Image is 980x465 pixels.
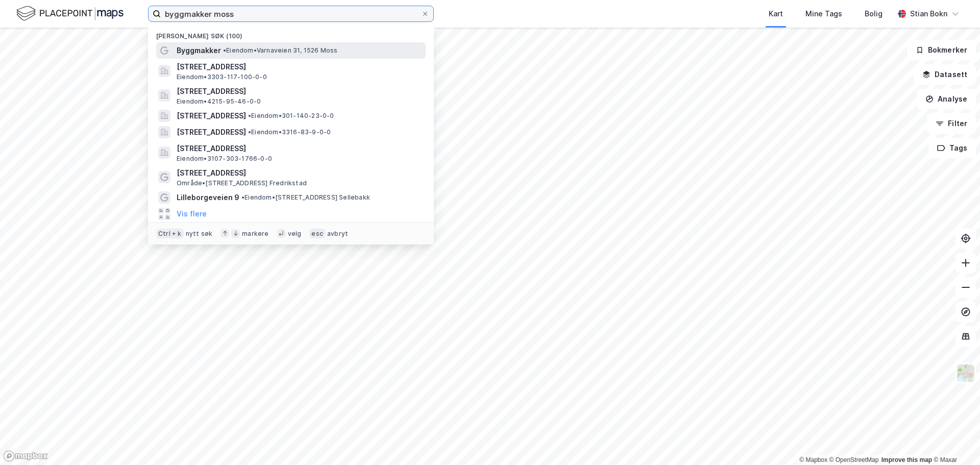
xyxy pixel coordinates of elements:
[177,97,261,106] span: Eiendom • 4215-95-46-0-0
[309,229,325,239] div: esc
[799,456,827,463] a: Mapbox
[248,112,334,120] span: Eiendom • 301-140-23-0-0
[177,179,307,187] span: Område • [STREET_ADDRESS] Fredrikstad
[929,416,980,465] iframe: Chat Widget
[177,142,422,155] span: [STREET_ADDRESS]
[928,138,976,158] button: Tags
[177,191,239,204] span: Lilleborgeveien 9
[186,230,213,238] div: nytt søk
[242,230,268,238] div: markere
[929,416,980,465] div: Kontrollprogram for chat
[805,8,842,20] div: Mine Tags
[177,208,207,220] button: Vis flere
[177,155,272,163] span: Eiendom • 3107-303-1766-0-0
[161,6,421,21] input: Søk på adresse, matrikkel, gårdeiere, leietakere eller personer
[917,89,976,109] button: Analyse
[177,167,422,179] span: [STREET_ADDRESS]
[3,450,48,462] a: Mapbox homepage
[223,46,226,54] span: •
[288,230,302,238] div: velg
[769,8,783,20] div: Kart
[910,8,947,20] div: Stian Bokn
[241,193,370,202] span: Eiendom • [STREET_ADDRESS] Sellebakk
[956,363,975,383] img: Z
[177,126,246,138] span: [STREET_ADDRESS]
[177,85,422,97] span: [STREET_ADDRESS]
[223,46,338,55] span: Eiendom • Varnaveien 31, 1526 Moss
[241,193,244,201] span: •
[914,64,976,85] button: Datasett
[327,230,348,238] div: avbryt
[248,112,251,119] span: •
[156,229,184,239] div: Ctrl + k
[148,24,434,42] div: [PERSON_NAME] søk (100)
[829,456,879,463] a: OpenStreetMap
[865,8,883,20] div: Bolig
[248,128,251,136] span: •
[177,110,246,122] span: [STREET_ADDRESS]
[248,128,331,136] span: Eiendom • 3316-83-9-0-0
[907,40,976,60] button: Bokmerker
[177,61,422,73] span: [STREET_ADDRESS]
[16,5,124,22] img: logo.f888ab2527a4732fd821a326f86c7f29.svg
[927,113,976,134] button: Filter
[881,456,932,463] a: Improve this map
[177,73,267,81] span: Eiendom • 3303-117-100-0-0
[177,44,221,57] span: Byggmakker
